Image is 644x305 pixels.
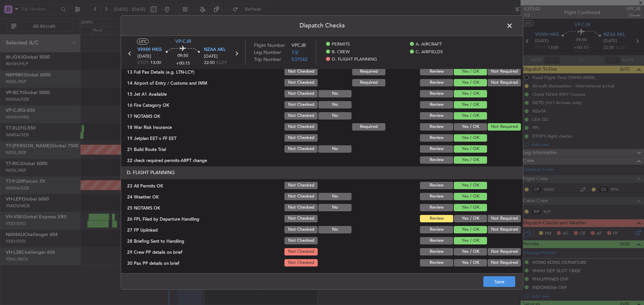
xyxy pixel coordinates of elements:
[488,259,521,266] button: Not Required
[121,16,523,36] header: Dispatch Checks
[488,215,521,222] button: Not Required
[488,68,521,75] button: Not Required
[488,226,521,233] button: Not Required
[488,248,521,255] button: Not Required
[488,123,521,131] button: Not Required
[488,79,521,86] button: Not Required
